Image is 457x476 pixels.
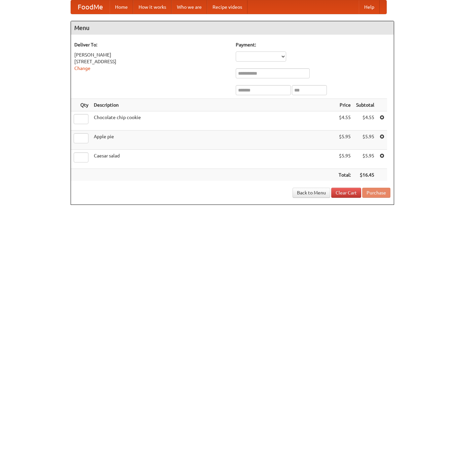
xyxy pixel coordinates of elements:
[293,188,330,198] a: Back to Menu
[74,51,229,58] div: [PERSON_NAME]
[336,111,353,131] td: $4.55
[91,99,336,111] th: Description
[207,0,247,14] a: Recipe videos
[91,131,336,150] td: Apple pie
[71,99,91,111] th: Qty
[331,188,361,198] a: Clear Cart
[353,111,377,131] td: $4.55
[71,0,110,14] a: FoodMe
[336,169,353,181] th: Total:
[236,41,390,48] h5: Payment:
[91,150,336,169] td: Caesar salad
[336,150,353,169] td: $5.95
[336,99,353,111] th: Price
[110,0,133,14] a: Home
[74,58,229,65] div: [STREET_ADDRESS]
[74,66,90,71] a: Change
[362,188,390,198] button: Purchase
[359,0,380,14] a: Help
[71,21,394,35] h4: Menu
[74,41,229,48] h5: Deliver To:
[353,150,377,169] td: $5.95
[91,111,336,131] td: Chocolate chip cookie
[353,169,377,181] th: $16.45
[336,131,353,150] td: $5.95
[353,99,377,111] th: Subtotal
[172,0,207,14] a: Who we are
[133,0,172,14] a: How it works
[353,131,377,150] td: $5.95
